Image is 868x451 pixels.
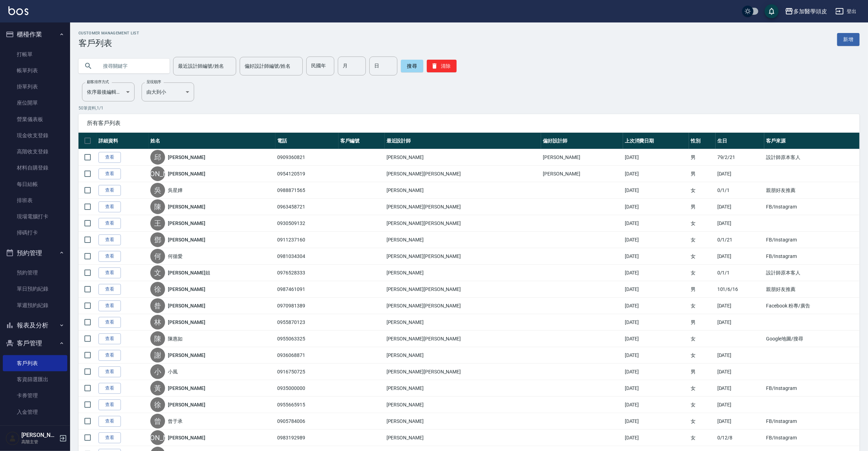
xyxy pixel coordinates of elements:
td: [DATE] [716,397,765,413]
div: 依序最後編輯時間 [82,82,135,101]
div: 昝 [150,298,165,313]
a: 查看 [98,234,121,245]
td: 女 [689,397,716,413]
td: FB/Instagram [764,248,860,265]
td: 女 [689,298,716,314]
td: [DATE] [716,166,765,182]
td: 女 [689,182,716,199]
td: 0963458721 [275,199,339,215]
div: 小 [150,364,165,379]
div: 王 [150,216,165,231]
a: [PERSON_NAME] [168,203,205,210]
a: 卡券管理 [3,387,67,404]
td: Google地圖/搜尋 [764,331,860,347]
td: [DATE] [623,199,689,215]
button: save [765,4,779,18]
a: 查看 [98,152,121,163]
td: [PERSON_NAME][PERSON_NAME] [385,298,541,314]
div: 由大到小 [142,82,194,101]
td: [PERSON_NAME] [385,314,541,331]
td: [PERSON_NAME] [385,347,541,364]
td: [DATE] [623,232,689,248]
th: 最近設計師 [385,133,541,149]
td: [PERSON_NAME][PERSON_NAME] [385,166,541,182]
td: 0983192989 [275,430,339,446]
a: 查看 [98,432,121,443]
td: [PERSON_NAME] [385,232,541,248]
td: 親朋好友推薦 [764,182,860,199]
td: [DATE] [623,314,689,331]
a: 查看 [98,251,121,262]
td: FB/Instagram [764,232,860,248]
td: [DATE] [623,166,689,182]
td: 0936068871 [275,347,339,364]
td: 女 [689,331,716,347]
td: [DATE] [623,248,689,265]
th: 客戶編號 [339,133,385,149]
a: 查看 [98,416,121,427]
th: 性別 [689,133,716,149]
td: [PERSON_NAME] [541,166,623,182]
td: [DATE] [623,281,689,298]
a: [PERSON_NAME] [168,319,205,326]
td: [DATE] [716,413,765,430]
td: [PERSON_NAME][PERSON_NAME] [385,248,541,265]
div: 謝 [150,348,165,363]
a: 座位開單 [3,95,67,111]
a: 每日結帳 [3,176,67,192]
button: 登出 [833,5,860,18]
td: [DATE] [716,314,765,331]
td: [PERSON_NAME] [385,413,541,430]
td: [PERSON_NAME] [385,397,541,413]
td: [DATE] [623,364,689,380]
td: 設計師原本客人 [764,149,860,166]
a: 查看 [98,284,121,295]
td: [PERSON_NAME][PERSON_NAME] [385,199,541,215]
div: 徐 [150,397,165,412]
td: 女 [689,232,716,248]
a: [PERSON_NAME] [168,401,205,408]
a: 陳惠如 [168,335,183,342]
a: [PERSON_NAME] [168,286,205,293]
td: [DATE] [716,298,765,314]
td: 0955665915 [275,397,339,413]
a: 查看 [98,168,121,179]
a: 查看 [98,366,121,377]
div: 鄧 [150,232,165,247]
td: 0930509132 [275,215,339,232]
a: 單週預約紀錄 [3,297,67,313]
a: 打帳單 [3,46,67,62]
td: Facebook 粉專/廣告 [764,298,860,314]
div: 曾 [150,414,165,429]
a: 小風 [168,368,178,375]
td: [DATE] [623,347,689,364]
a: [PERSON_NAME] [168,434,205,441]
td: [PERSON_NAME][PERSON_NAME] [385,331,541,347]
a: [PERSON_NAME] [168,352,205,359]
button: 櫃檯作業 [3,25,67,44]
td: 0/1/21 [716,232,765,248]
a: 現場電腦打卡 [3,208,67,225]
td: [PERSON_NAME][PERSON_NAME] [385,364,541,380]
div: 吳 [150,183,165,198]
a: 帳單列表 [3,62,67,79]
p: 50 筆資料, 1 / 1 [78,105,860,111]
td: [DATE] [623,380,689,397]
td: 101/6/16 [716,281,765,298]
td: [DATE] [623,397,689,413]
button: 預約管理 [3,244,67,262]
td: 0911237160 [275,232,339,248]
a: 查看 [98,399,121,410]
button: 客戶管理 [3,334,67,352]
td: 男 [689,166,716,182]
img: Person [6,431,20,445]
td: 0955063325 [275,331,339,347]
td: 男 [689,364,716,380]
td: 0/1/1 [716,182,765,199]
td: FB/Instagram [764,199,860,215]
a: 客戶列表 [3,355,67,371]
div: [PERSON_NAME] [150,166,165,181]
a: [PERSON_NAME] [168,302,205,309]
th: 上次消費日期 [623,133,689,149]
h2: Customer Management List [78,31,139,35]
